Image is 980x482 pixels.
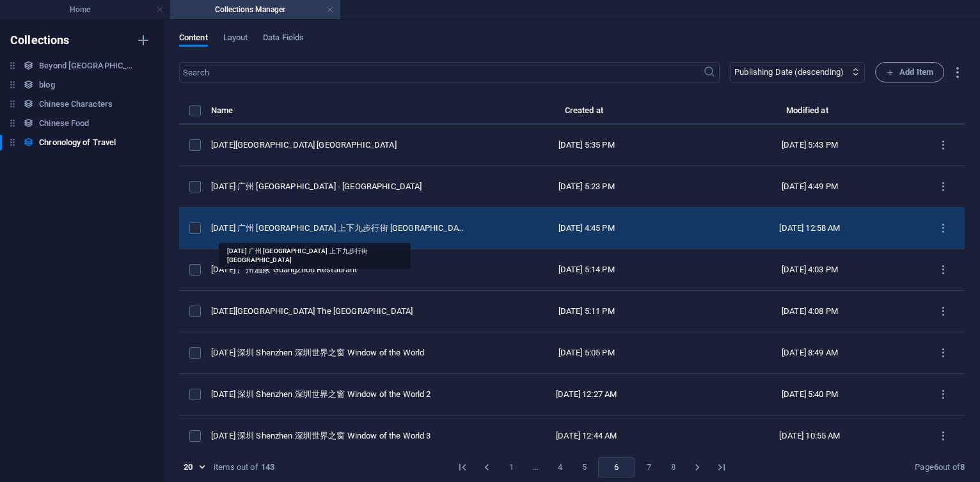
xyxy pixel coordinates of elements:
div: 20 [179,462,209,473]
strong: 143 [261,462,274,473]
div: 2014 CE 广州南站 Guangzhou South Railway Station [211,139,464,151]
div: [DATE] 12:58 AM [708,222,911,234]
strong: 8 [960,462,965,472]
h4: Collections Manager [170,3,340,17]
div: [DATE] 12:27 AM [485,389,688,400]
div: [DATE] 4:08 PM [708,306,911,317]
div: [DATE] 10:55 AM [708,430,911,442]
div: … [525,462,546,473]
div: [DATE] 5:43 PM [708,139,911,151]
div: 2014 CE 广州 Guangzhou - 广州塔 Canton Tower [211,181,464,192]
div: [DATE] 8:49 AM [708,347,911,359]
div: [DATE] 广州 [GEOGRAPHIC_DATA] 上下九步行街 [GEOGRAPHIC_DATA] [211,222,464,234]
h6: Chinese Food [39,116,89,131]
div: [DATE] 4:45 PM [485,222,688,234]
th: Name [211,103,475,125]
button: Go to page 5 [574,457,594,478]
button: Go to previous page [477,457,497,478]
div: [DATE] 5:40 PM [708,389,911,400]
h6: Collections [10,33,70,48]
div: [DATE] 深圳 Shenzhen 深圳世界之窗 Window of the World [211,347,464,359]
strong: 6 [934,462,938,472]
div: 2014 CE 深圳北站 The Shenzhen North Railway Station [211,306,464,317]
button: Go to page 7 [638,457,659,478]
th: Created at [475,103,698,125]
div: [DATE] 5:23 PM [485,181,688,192]
div: [DATE] 12:44 AM [485,430,688,442]
h6: blog [39,77,54,93]
div: 2014 CE 深圳 Shenzhen 深圳世界之窗 Window of the World 3 [211,430,464,442]
div: [DATE] 4:49 PM [708,181,911,192]
button: Go to page 1 [501,457,521,478]
div: [DATE] 5:14 PM [485,264,688,276]
span: Content [179,30,208,48]
button: Go to page 8 [663,457,683,478]
div: 2014 CE 广州酒家 Guangzhou Restaurant [211,264,464,276]
div: Page out of [915,462,965,473]
div: [DATE] 5:05 PM [485,347,688,359]
input: Search [179,62,703,82]
span: Layout [223,30,248,48]
h6: Beyond [GEOGRAPHIC_DATA] [39,58,135,74]
div: items out of [214,462,258,473]
h6: Chronology of Travel [39,135,116,150]
span: Add Item [886,65,933,80]
div: [DATE] 5:11 PM [485,306,688,317]
button: Go to page 4 [549,457,570,478]
span: Data Fields [263,30,304,48]
div: [DATE] 5:35 PM [485,139,688,151]
div: [DATE] 深圳 Shenzhen 深圳世界之窗 Window of the World 2 [211,389,464,400]
button: Go to last page [711,457,732,478]
div: [DATE] 4:03 PM [708,264,911,276]
button: Go to next page [687,457,707,478]
button: page 6 [598,457,635,478]
nav: pagination navigation [450,457,734,478]
button: Go to first page [452,457,473,478]
h6: Chinese Characters [39,97,113,112]
button: Add Item [875,62,944,82]
th: Modified at [698,103,921,125]
i: Create new collection [136,33,151,48]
